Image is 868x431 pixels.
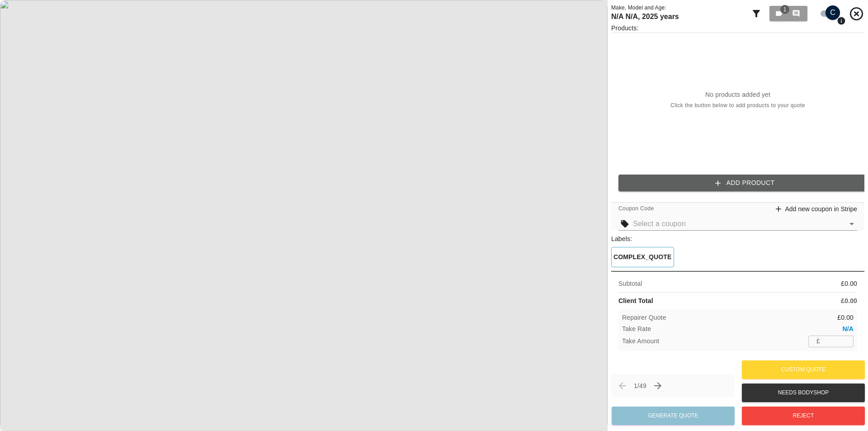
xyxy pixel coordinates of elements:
p: £ [816,336,820,346]
p: N/A [842,324,854,334]
p: Subtotal [618,279,642,289]
h1: N/A N/A , 2025 years [611,12,747,21]
span: Previous claim (← or ↑) [615,378,630,393]
p: 1 / 49 [634,381,646,390]
p: Make, Model and Age: [611,4,747,12]
p: No products added yet [705,90,770,99]
button: Needs Bodyshop [742,384,865,402]
p: Repairer Quote [622,313,666,322]
p: Take Rate [622,324,651,334]
input: Select a coupon [633,218,844,230]
button: Next claim [650,378,665,393]
p: Labels: [611,234,864,243]
span: Click the button below to add products to your quote [670,101,805,110]
p: £ 0.00 [837,313,854,322]
button: Custom Quote [742,360,865,379]
a: Add new coupon in Stripe [774,204,857,214]
span: 1 [780,5,789,14]
p: COMPLEX_QUOTE [613,252,672,262]
p: Products: [611,24,864,33]
button: Reject [742,407,865,425]
p: Take Amount [622,336,659,346]
span: Next/Skip claim (→ or ↓) [650,378,665,393]
button: Open [845,218,858,230]
p: £ 0.00 [841,279,857,289]
span: Coupon Code [618,204,654,213]
p: £ 0.00 [841,296,857,306]
p: Client Total [618,296,653,306]
button: 1 [769,6,807,21]
svg: Press Q to switch [837,16,846,25]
